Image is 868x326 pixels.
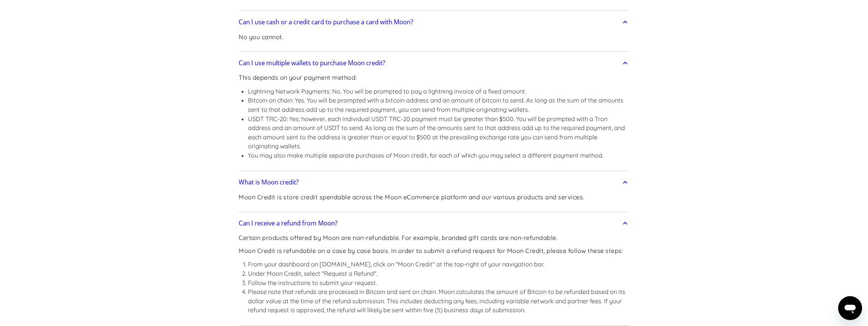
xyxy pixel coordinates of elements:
[248,278,629,288] li: Follow the instructions to submit your request.
[239,59,385,67] h2: Can I use multiple wallets to purchase Moon credit?
[239,219,337,227] h2: Can I receive a refund from Moon?
[248,287,629,315] li: Please note that refunds are processed in Bitcoin and sent on chain. Moon calculates the amount o...
[239,175,629,190] a: What is Moon credit?
[248,114,629,151] li: USDT TRC-20: Yes; however, each individual USDT TRC-20 payment must be greater than $500. You wil...
[239,32,283,42] p: No you cannot.
[239,215,629,231] a: Can I receive a refund from Moon?
[239,15,629,30] a: Can I use cash or a credit card to purchase a card with Moon?
[239,73,629,82] p: This depends on your payment method:
[239,193,584,202] p: Moon Credit is store credit spendable across the Moon eCommerce platform and our various products...
[239,178,299,186] h2: What is Moon credit?
[248,151,629,160] li: You may also make multiple separate purchases of Moon credit, for each of which you may select a ...
[248,260,629,269] li: From your dashboard on [DOMAIN_NAME], click on "Moon Credit" at the top-right of your navigation ...
[239,233,629,243] p: Certain products offered by Moon are non-refundable. For example, branded gift cards are non-refu...
[248,269,629,278] li: Under Moon Credit, select "Request a Refund".
[239,18,413,26] h2: Can I use cash or a credit card to purchase a card with Moon?
[239,246,629,256] p: Moon Credit is refundable on a case by case basis. In order to submit a refund request for Moon C...
[248,96,629,114] li: Bitcoin on chain: Yes. You will be prompted with a bitcoin address and an amount of bitcoin to se...
[838,296,862,320] iframe: Botón para iniciar la ventana de mensajería
[239,55,629,71] a: Can I use multiple wallets to purchase Moon credit?
[248,87,629,96] li: Lightning Network Payments: No. You will be prompted to pay a lightning invoice of a fixed amount.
